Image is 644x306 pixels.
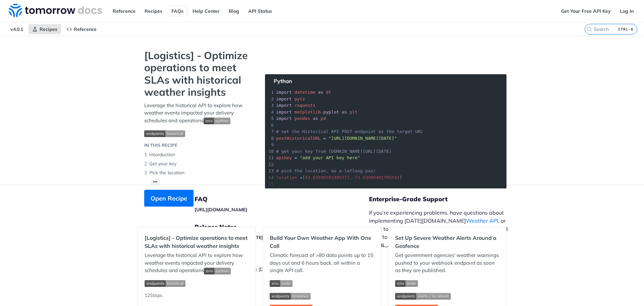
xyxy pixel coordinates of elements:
p: Get government agencies' weather warnings pushed to your webhook endpoint as soon as they are pub... [395,252,499,274]
h5: Release Notes [195,223,369,231]
span: Expand image [144,129,252,137]
img: endpoint [145,280,185,287]
kbd: CTRL-K [616,26,635,33]
a: Log In [616,6,637,16]
img: endpoint [270,293,311,300]
span: Expand image [395,292,499,300]
p: Leverage the historical API to explore how weather events impacted your delivery schedules and op... [144,102,252,125]
a: Get Your Free API Key [557,6,614,16]
span: Expand image [204,267,231,273]
span: Open Recipe [151,194,187,203]
a: FAQs [168,6,187,16]
p: Leverage the historical API to explore how weather events impacted your delivery schedules and op... [145,252,249,274]
a: API Status [245,6,276,16]
img: Tomorrow.io Weather API Docs [9,4,102,17]
img: endpoint [144,130,185,137]
span: v4.0.1 [7,24,27,34]
span: Expand image [395,279,499,287]
a: Recipes [29,24,61,34]
img: env [204,268,231,274]
li: Get your key [144,159,252,168]
svg: Search [587,27,592,32]
a: Blog [225,6,243,16]
img: env [270,280,292,287]
button: ••• [151,179,160,185]
span: Expand image [204,117,230,124]
a: Reference [109,6,139,16]
a: Help Center [189,6,223,16]
span: Reference [74,26,97,32]
h2: [Logistics] - Optimize operations to meet SLAs with historical weather insights [145,234,249,250]
a: Recipes [141,6,166,16]
img: env [395,280,418,287]
h2: Set Up Severe Weather Alerts Around a Geofence [395,234,499,250]
img: env [204,118,230,124]
li: Pick the location [144,168,252,177]
a: Weather API [466,217,498,224]
div: IN THIS RECIPE [144,142,177,149]
h2: Build Your Own Weather App With One Call [270,234,374,250]
span: Expand image [270,279,374,287]
span: Expand image [145,279,249,287]
span: Expand image [270,292,374,300]
strong: [Logistics] - Optimize operations to meet SLAs with historical weather insights [144,49,252,98]
p: Climatic forecast of >80 data points up to 15 days out and 6 hours back, all within a single API ... [270,252,374,274]
span: Recipes [40,26,57,32]
button: Open Recipe [144,190,194,207]
a: Reference [63,24,100,34]
li: Intorduction [144,150,252,159]
img: endpoint [395,293,451,300]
